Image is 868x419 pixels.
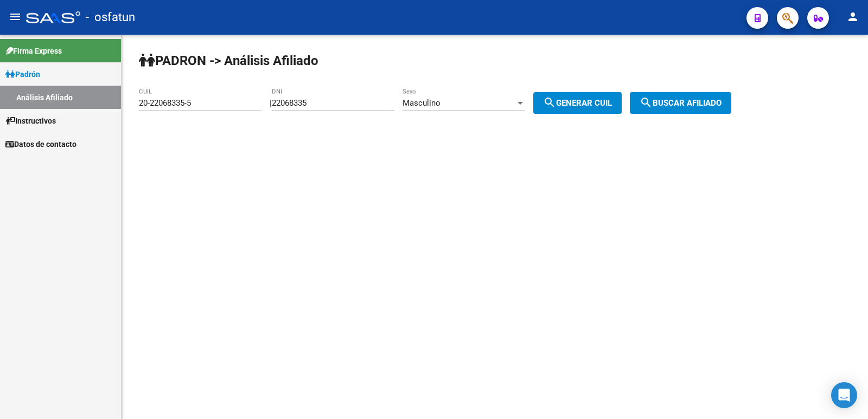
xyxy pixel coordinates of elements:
span: Instructivos [5,115,56,127]
span: Padrón [5,68,40,80]
span: Firma Express [5,45,62,57]
button: Buscar afiliado [630,92,731,114]
span: Datos de contacto [5,138,76,150]
div: Open Intercom Messenger [831,382,857,408]
span: Generar CUIL [543,98,612,108]
span: - osfatun [86,5,135,29]
mat-icon: menu [9,10,22,23]
div: | [270,98,630,108]
mat-icon: person [846,10,859,23]
button: Generar CUIL [533,92,622,114]
mat-icon: search [543,96,556,109]
mat-icon: search [640,96,653,109]
strong: PADRON -> Análisis Afiliado [139,53,318,68]
span: Masculino [403,98,441,108]
span: Buscar afiliado [640,98,722,108]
